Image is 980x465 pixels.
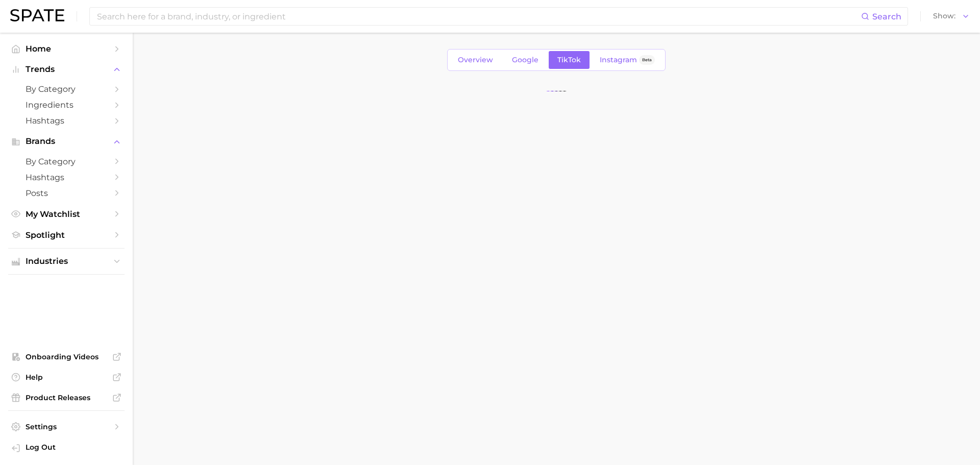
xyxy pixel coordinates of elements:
[557,56,581,64] span: TikTok
[10,9,64,21] img: SPATE
[96,8,861,25] input: Search here for a brand, industry, or ingredient
[26,393,107,402] span: Product Releases
[591,51,664,69] a: InstagramBeta
[26,257,107,266] span: Industries
[8,154,125,169] a: by Category
[26,65,107,74] span: Trends
[930,10,972,23] button: Show
[8,134,125,149] button: Brands
[8,113,125,129] a: Hashtags
[549,51,590,69] a: TikTok
[26,157,107,166] span: by Category
[642,56,652,64] span: Beta
[458,56,493,64] span: Overview
[26,443,116,452] span: Log Out
[503,51,547,69] a: Google
[449,51,502,69] a: Overview
[26,422,107,431] span: Settings
[26,188,107,198] span: Posts
[26,373,107,382] span: Help
[8,206,125,222] a: My Watchlist
[8,390,125,405] a: Product Releases
[8,419,125,434] a: Settings
[8,62,125,77] button: Trends
[8,227,125,243] a: Spotlight
[8,349,125,364] a: Onboarding Videos
[26,44,107,54] span: Home
[26,352,107,361] span: Onboarding Videos
[26,100,107,110] span: Ingredients
[26,173,107,182] span: Hashtags
[8,254,125,269] button: Industries
[26,84,107,94] span: by Category
[600,56,637,64] span: Instagram
[8,169,125,185] a: Hashtags
[8,370,125,385] a: Help
[8,81,125,97] a: by Category
[933,13,955,19] span: Show
[512,56,538,64] span: Google
[8,439,125,457] a: Log out. Currently logged in with e-mail staiger.e@pg.com.
[872,12,901,21] span: Search
[8,185,125,201] a: Posts
[26,209,107,219] span: My Watchlist
[26,137,107,146] span: Brands
[26,116,107,126] span: Hashtags
[8,97,125,113] a: Ingredients
[8,41,125,57] a: Home
[26,230,107,240] span: Spotlight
